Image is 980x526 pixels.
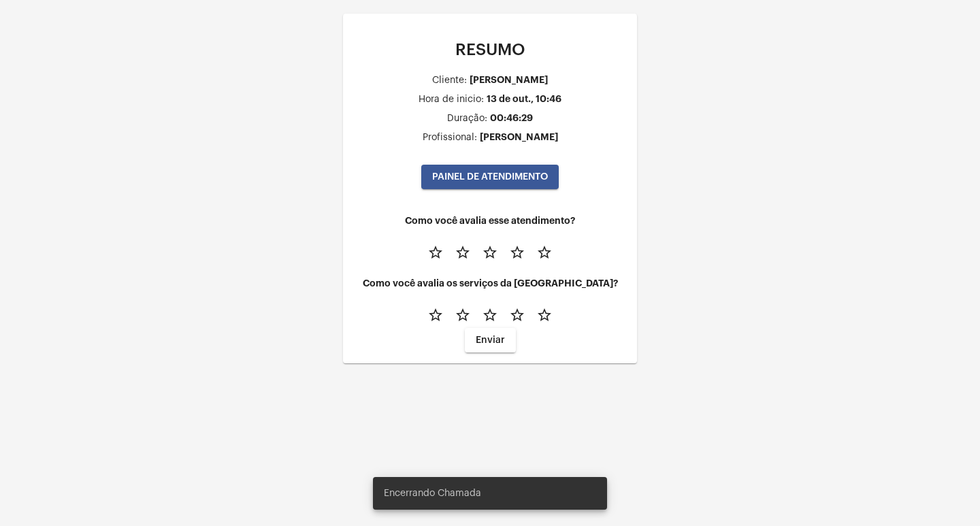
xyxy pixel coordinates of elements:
div: 00:46:29 [490,113,533,123]
mat-icon: star_border [482,244,498,261]
div: Profissional: [423,133,477,143]
mat-icon: star_border [536,244,553,261]
mat-icon: star_border [482,307,498,323]
div: [PERSON_NAME] [470,75,548,85]
mat-icon: star_border [536,307,553,323]
mat-icon: star_border [455,244,471,261]
button: PAINEL DE ATENDIMENTO [421,165,559,189]
h4: Como você avalia esse atendimento? [354,216,626,226]
mat-icon: star_border [455,307,471,323]
p: RESUMO [354,41,626,59]
div: Hora de inicio: [419,95,484,105]
button: Enviar [465,328,516,352]
span: Enviar [476,335,505,345]
div: 13 de out., 10:46 [487,94,561,104]
div: Cliente: [432,76,467,86]
span: PAINEL DE ATENDIMENTO [432,172,548,182]
mat-icon: star_border [427,307,444,323]
mat-icon: star_border [509,307,525,323]
div: [PERSON_NAME] [480,132,558,142]
div: Duração: [447,114,487,124]
mat-icon: star_border [509,244,525,261]
h4: Como você avalia os serviços da [GEOGRAPHIC_DATA]? [354,278,626,289]
mat-icon: star_border [427,244,444,261]
span: Encerrando Chamada [384,487,481,500]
